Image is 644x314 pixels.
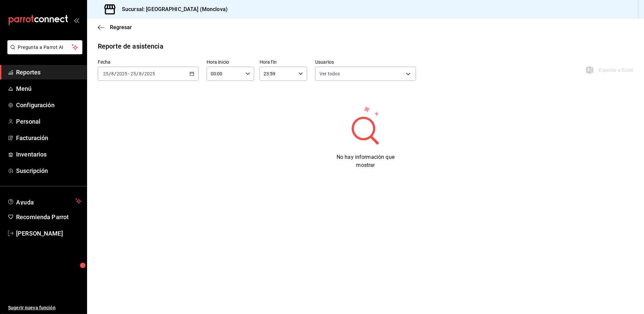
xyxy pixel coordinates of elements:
[16,212,81,222] span: Recomienda Parrot
[16,101,81,110] span: Configuración
[109,71,111,76] span: /
[16,197,73,205] span: Ayuda
[5,49,82,56] a: Pregunta a Parrot AI
[260,60,307,65] label: Hora fin
[130,71,136,76] input: --
[136,71,138,76] span: /
[16,117,81,126] span: Personal
[337,154,395,168] span: No hay información que mostrar
[117,5,228,13] h3: Sucursal: [GEOGRAPHIC_DATA] (Monclova)
[16,150,81,159] span: Inventarios
[16,166,81,175] span: Suscripción
[319,70,340,77] span: Ver todos
[16,133,81,142] span: Facturación
[98,60,199,65] label: Fecha
[142,71,144,76] span: /
[207,60,254,65] label: Hora inicio
[16,84,81,93] span: Menú
[16,68,81,77] span: Reportes
[128,71,130,76] span: -
[16,229,81,238] span: [PERSON_NAME]
[98,41,163,51] div: Reporte de asistencia
[139,71,142,76] input: --
[110,24,132,30] span: Regresar
[103,71,109,76] input: --
[111,71,114,76] input: --
[114,71,116,76] span: /
[315,60,416,65] label: Usuarios
[18,44,72,51] span: Pregunta a Parrot AI
[144,71,155,76] input: ----
[116,71,128,76] input: ----
[74,17,79,23] button: open_drawer_menu
[98,24,132,30] button: Regresar
[8,304,81,311] span: Sugerir nueva función
[7,40,82,54] button: Pregunta a Parrot AI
